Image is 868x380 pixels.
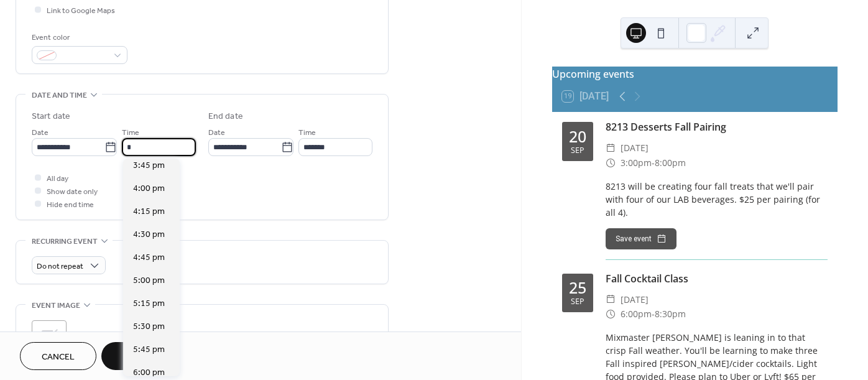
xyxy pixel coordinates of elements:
[42,351,75,364] span: Cancel
[101,342,165,370] button: Save
[47,198,94,211] span: Hide end time
[298,126,316,139] span: Time
[133,182,165,195] span: 4:00 pm
[569,280,586,295] div: 25
[606,119,828,134] div: 8213 Desserts Fall Pairing
[606,141,616,155] div: ​
[569,129,586,144] div: 20
[133,366,165,379] span: 6:00 pm
[32,235,98,248] span: Recurring event
[606,271,828,286] div: Fall Cocktail Class
[133,297,165,310] span: 5:15 pm
[32,320,67,355] div: ;
[552,67,838,81] div: Upcoming events
[655,155,686,170] span: 8:00pm
[47,4,115,17] span: Link to Google Maps
[133,205,165,218] span: 4:15 pm
[37,259,83,274] span: Do not repeat
[571,298,584,306] div: Sep
[621,307,652,322] span: 6:00pm
[133,320,165,333] span: 5:30 pm
[122,126,139,139] span: Time
[133,228,165,241] span: 4:30 pm
[652,307,655,322] span: -
[133,251,165,264] span: 4:45 pm
[606,307,616,322] div: ​
[621,155,652,170] span: 3:00pm
[47,185,98,198] span: Show date only
[606,228,676,249] button: Save event
[621,141,649,155] span: [DATE]
[652,155,655,170] span: -
[20,342,96,370] button: Cancel
[32,31,125,44] div: Event color
[208,110,243,123] div: End date
[32,89,87,102] span: Date and time
[32,299,80,312] span: Event image
[655,307,686,322] span: 8:30pm
[32,110,70,123] div: Start date
[47,172,68,185] span: All day
[208,126,225,139] span: Date
[606,180,828,219] div: 8213 will be creating four fall treats that we'll pair with four of our LAB beverages. $25 per pa...
[571,147,584,155] div: Sep
[133,159,165,172] span: 3:45 pm
[32,126,48,139] span: Date
[133,343,165,356] span: 5:45 pm
[606,155,616,170] div: ​
[621,292,649,307] span: [DATE]
[133,274,165,287] span: 5:00 pm
[606,292,616,307] div: ​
